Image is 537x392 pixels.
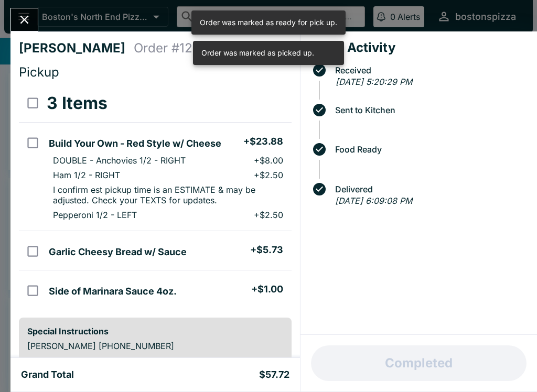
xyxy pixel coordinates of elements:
[254,170,283,180] p: + $2.50
[47,93,108,114] h3: 3 Items
[53,155,186,166] p: DOUBLE - Anchovies 1/2 - RIGHT
[243,135,283,148] h5: + $23.88
[251,283,283,296] h5: + $1.00
[254,210,283,220] p: + $2.50
[11,8,38,31] button: Close
[330,105,529,115] span: Sent to Kitchen
[330,184,529,194] span: Delivered
[336,77,412,87] em: [DATE] 5:20:29 PM
[134,40,224,56] h4: Order # 120299
[254,155,283,166] p: + $8.00
[49,246,187,258] h5: Garlic Cheesy Bread w/ Sauce
[200,14,337,31] div: Order was marked as ready for pick up.
[53,184,283,205] p: I confirm est pickup time is an ESTIMATE & may be adjusted. Check your TEXTS for updates.
[19,64,59,80] span: Pickup
[19,40,134,56] h4: [PERSON_NAME]
[21,368,74,381] h5: Grand Total
[49,285,177,298] h5: Side of Marinara Sauce 4oz.
[53,170,120,180] p: Ham 1/2 - RIGHT
[309,40,529,56] h4: Order Activity
[49,137,221,150] h5: Build Your Own - Red Style w/ Cheese
[330,145,529,154] span: Food Ready
[201,44,314,62] div: Order was marked as picked up.
[27,341,283,351] p: [PERSON_NAME] [PHONE_NUMBER]
[250,244,283,256] h5: + $5.73
[53,210,137,220] p: Pepperoni 1/2 - LEFT
[19,84,292,309] table: orders table
[335,195,412,206] em: [DATE] 6:09:08 PM
[259,368,289,381] h5: $57.72
[27,326,283,336] h6: Special Instructions
[330,66,529,75] span: Received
